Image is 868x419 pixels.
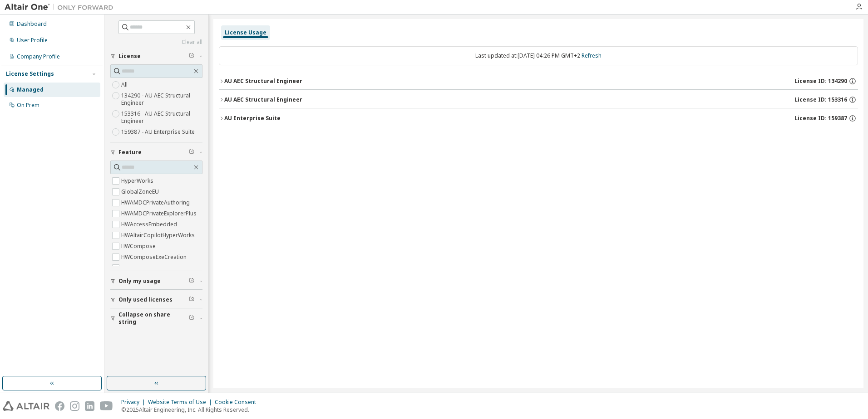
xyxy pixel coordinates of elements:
label: GlobalZoneEU [121,186,161,197]
label: 153316 - AU AEC Structural Engineer [121,108,202,127]
span: Clear filter [189,296,194,303]
div: Last updated at: [DATE] 04:26 PM GMT+2 [219,46,858,65]
button: License [110,46,202,66]
img: linkedin.svg [85,401,94,411]
label: HWAMDCPrivateAuthoring [121,197,192,208]
div: AU AEC Structural Engineer [224,96,302,103]
span: Clear filter [189,149,194,156]
div: User Profile [17,37,48,44]
div: On Prem [17,102,39,109]
button: Only my usage [110,271,202,291]
div: Company Profile [17,53,60,60]
span: Clear filter [189,278,194,285]
span: Feature [118,149,142,156]
span: Only used licenses [118,296,173,303]
span: License ID: 153316 [794,96,847,103]
a: Refresh [582,52,602,59]
label: HyperWorks [121,175,155,186]
div: Managed [17,86,44,93]
span: Only my usage [118,278,161,285]
label: HWAMDCPrivateExplorerPlus [121,208,198,219]
button: Collapse on share string [110,308,202,328]
span: Clear filter [189,315,194,322]
div: License Usage [225,29,266,36]
button: Only used licenses [110,290,202,310]
span: License ID: 159387 [794,115,847,122]
button: AU AEC Structural EngineerLicense ID: 134290 [219,71,858,91]
div: Dashboard [17,20,47,28]
span: License [118,53,141,60]
img: instagram.svg [70,401,79,411]
div: Cookie Consent [215,399,261,406]
button: Feature [110,142,202,162]
img: facebook.svg [55,401,64,411]
label: 134290 - AU AEC Structural Engineer [121,90,202,108]
label: All [121,79,129,90]
label: HWConnectMe [121,263,161,273]
button: AU AEC Structural EngineerLicense ID: 153316 [219,90,858,110]
span: Collapse on share string [118,311,189,326]
div: Privacy [121,399,148,406]
p: © 2025 Altair Engineering, Inc. All Rights Reserved. [121,406,261,414]
label: 159387 - AU Enterprise Suite [121,127,197,137]
span: Clear filter [189,53,194,60]
label: HWCompose [121,241,158,252]
label: HWAccessEmbedded [121,219,179,230]
div: Website Terms of Use [148,399,215,406]
label: HWComposeExeCreation [121,252,188,263]
img: Altair One [5,3,118,12]
label: HWAltairCopilotHyperWorks [121,230,197,241]
img: altair_logo.svg [3,401,49,411]
div: AU Enterprise Suite [224,115,281,122]
div: AU AEC Structural Engineer [224,78,302,85]
a: Clear all [110,39,202,46]
button: AU Enterprise SuiteLicense ID: 159387 [219,108,858,128]
div: License Settings [6,70,54,78]
span: License ID: 134290 [794,78,847,85]
img: youtube.svg [100,401,113,411]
